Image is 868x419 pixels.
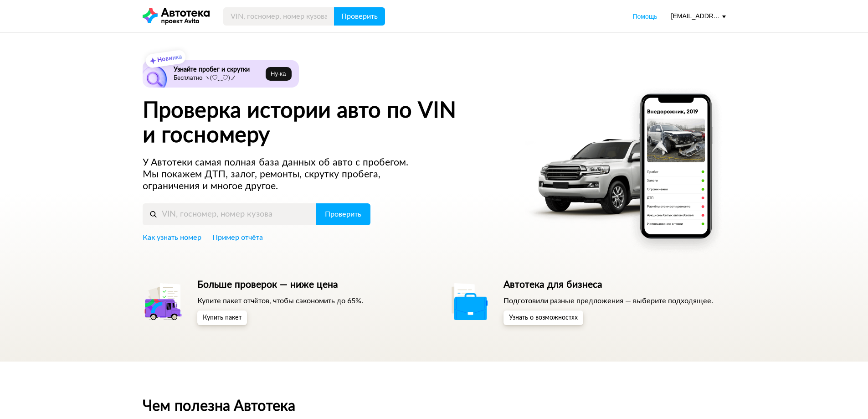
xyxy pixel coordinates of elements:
button: Проверить [316,203,370,225]
span: Купить пакет [203,315,241,321]
h6: Узнайте пробег и скрутки [174,66,262,74]
input: VIN, госномер, номер кузова [223,7,334,26]
p: Подготовили разные предложения — выберите подходящее. [503,296,713,306]
h2: Чем полезна Автотека [143,398,726,414]
strong: Новинка [157,54,182,63]
a: Помощь [632,12,657,21]
a: Пример отчёта [212,233,263,243]
span: Узнать о возможностях [509,315,578,321]
span: Ну‑ка [271,70,286,78]
button: Проверить [334,7,385,26]
span: Проверить [341,13,378,20]
p: У Автотеки самая полная база данных об авто с пробегом. Мы покажем ДТП, залог, ремонты, скрутку п... [143,157,426,192]
button: Узнать о возможностях [503,310,583,325]
h5: Автотека для бизнеса [503,279,713,291]
h5: Больше проверок — ниже цена [197,279,363,291]
p: Купите пакет отчётов, чтобы сэкономить до 65%. [197,296,363,306]
h1: Проверка истории авто по VIN и госномеру [143,98,513,148]
p: Бесплатно ヽ(♡‿♡)ノ [174,75,262,82]
input: VIN, госномер, номер кузова [143,203,316,225]
button: Купить пакет [197,310,247,325]
span: Помощь [632,13,657,20]
a: Как узнать номер [143,233,201,243]
span: Проверить [325,211,361,218]
div: [EMAIL_ADDRESS][DOMAIN_NAME] [671,12,726,21]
